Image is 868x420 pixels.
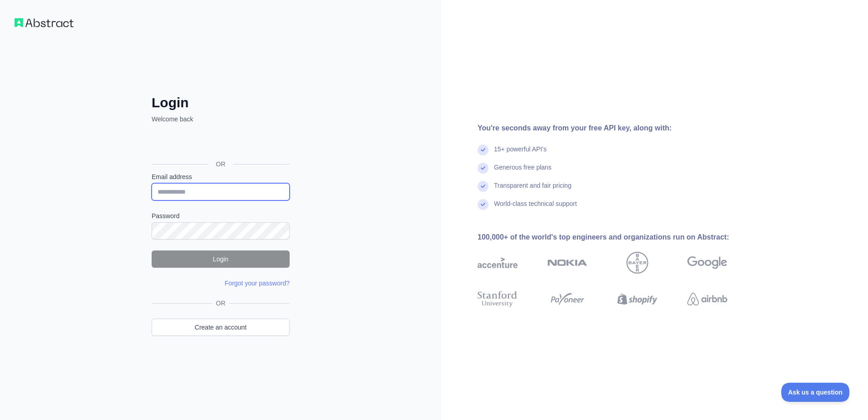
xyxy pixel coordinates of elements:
[15,18,74,27] img: Workflow
[152,319,290,336] a: Create an account
[478,123,756,134] div: You're seconds away from your free API key, along with:
[225,280,290,287] a: Forgot your password?
[494,163,552,181] div: Generous free plans
[547,252,587,274] img: nokia
[478,252,518,274] img: accenture
[478,199,488,210] img: check mark
[547,289,587,309] img: payoneer
[494,181,572,199] div: Transparent and fair pricing
[478,163,488,174] img: check mark
[478,145,488,155] img: check mark
[478,289,518,309] img: stanford university
[152,115,290,124] p: Welcome back
[152,211,290,220] label: Password
[147,134,292,154] iframe: Schaltfläche „Über Google anmelden“
[212,299,229,308] span: OR
[626,252,648,274] img: bayer
[687,252,727,274] img: google
[152,172,290,181] label: Email address
[478,181,488,192] img: check mark
[152,95,290,111] h2: Login
[209,160,233,169] span: OR
[687,289,727,309] img: airbnb
[152,250,290,268] button: Login
[781,383,850,402] iframe: Toggle Customer Support
[494,145,547,163] div: 15+ powerful API's
[478,232,756,243] div: 100,000+ of the world's top engineers and organizations run on Abstract:
[617,289,657,309] img: shopify
[494,199,577,217] div: World-class technical support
